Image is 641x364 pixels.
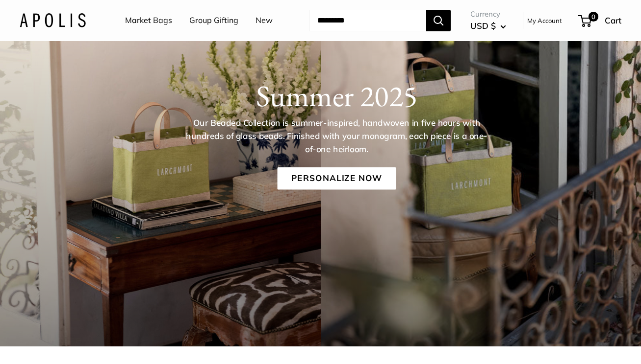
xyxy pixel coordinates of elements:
[20,13,86,27] img: Apolis
[579,13,621,28] a: 0 Cart
[527,15,562,26] a: My Account
[189,13,238,28] a: Group Gifting
[470,18,506,34] button: USD $
[277,167,396,190] a: Personalize Now
[51,78,622,114] h1: Summer 2025
[470,21,496,31] span: USD $
[256,13,273,28] a: New
[426,10,451,31] button: Search
[309,10,426,31] input: Search...
[185,117,488,156] p: Our Beaded Collection is summer-inspired, handwoven in five hours with hundreds of glass beads. F...
[470,7,506,21] span: Currency
[605,15,621,25] span: Cart
[589,12,598,22] span: 0
[125,13,172,28] a: Market Bags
